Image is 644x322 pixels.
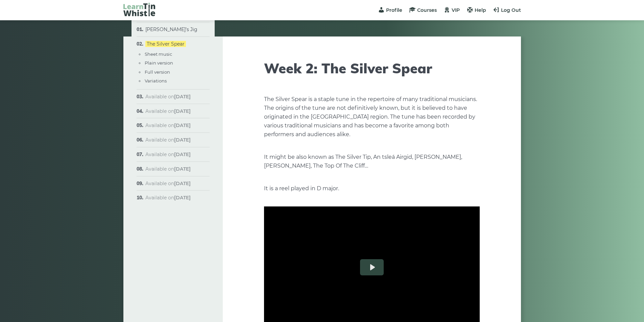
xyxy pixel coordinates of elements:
span: Courses [417,7,437,13]
span: Available on [145,122,191,128]
h1: Week 2: The Silver Spear [264,60,480,76]
a: Profile [378,7,402,13]
a: Variations [145,78,167,83]
span: Available on [145,166,191,172]
a: Sheet music [145,51,172,57]
strong: [DATE] [174,166,191,172]
span: Log Out [501,7,521,13]
strong: [DATE] [174,180,191,187]
strong: [DATE] [174,94,191,100]
a: Full version [145,69,170,75]
a: Help [467,7,486,13]
a: VIP [444,7,460,13]
img: LearnTinWhistle.com [123,3,155,16]
span: Available on [145,151,191,157]
strong: [DATE] [174,151,191,157]
a: Courses [409,7,437,13]
span: Available on [145,137,191,143]
span: Help [475,7,486,13]
span: Available on [145,94,191,100]
a: The Silver Spear [145,41,186,47]
a: Plain version [145,60,173,66]
a: Log Out [493,7,521,13]
p: It is a reel played in D major. [264,184,480,193]
strong: [DATE] [174,195,191,201]
span: Available on [145,195,191,201]
strong: [DATE] [174,122,191,128]
span: Available on [145,108,191,114]
a: [PERSON_NAME]’s Jig [145,26,197,32]
span: Profile [386,7,402,13]
strong: [DATE] [174,108,191,114]
span: VIP [452,7,460,13]
strong: [DATE] [174,137,191,143]
p: The Silver Spear is a staple tune in the repertoire of many traditional musicians. The origins of... [264,95,480,139]
p: It might be also known as The Silver Tip, An tsleá Airgid, [PERSON_NAME], [PERSON_NAME], The Top ... [264,153,480,170]
span: Available on [145,180,191,187]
